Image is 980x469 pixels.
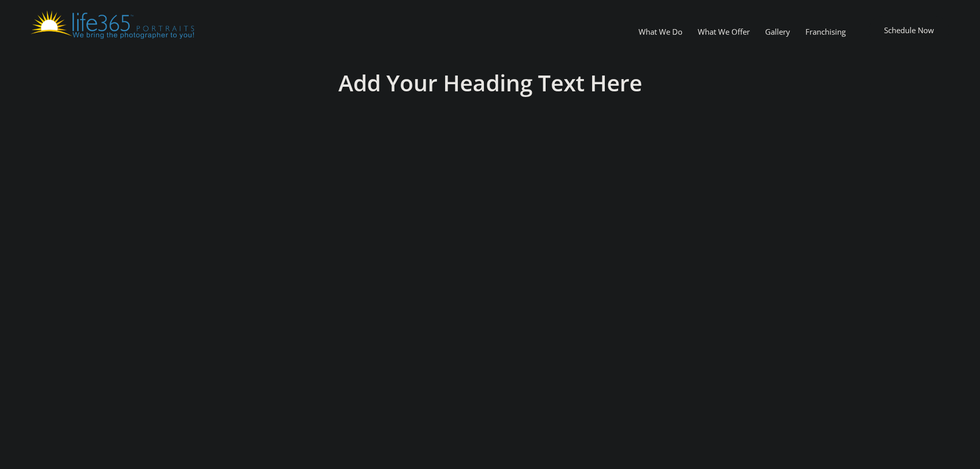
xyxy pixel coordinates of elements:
a: Franchising [798,16,853,47]
a: Gallery [757,16,798,47]
a: Schedule Now [869,16,949,44]
a: What We Do [631,16,690,47]
h1: Add Your Heading Text Here [235,71,745,94]
a: What We Offer [690,16,757,47]
img: Life365 [31,10,194,39]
